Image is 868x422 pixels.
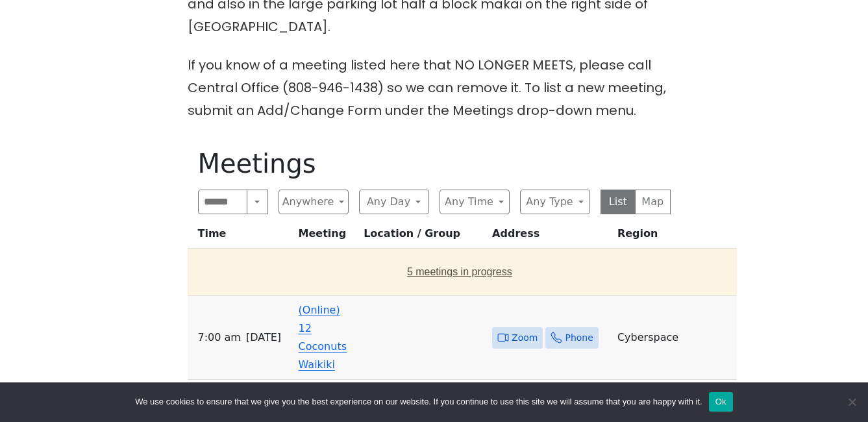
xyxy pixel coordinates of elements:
[198,148,671,179] h1: Meetings
[845,395,858,408] span: No
[188,54,681,122] p: If you know of a meeting listed here that NO LONGER MEETS, please call Central Office (808-946-14...
[601,190,636,214] button: List
[512,330,538,346] span: Zoom
[293,225,359,249] th: Meeting
[359,190,429,214] button: Any Day
[299,304,347,371] a: (Online) 12 Coconuts Waikiki
[279,190,349,214] button: Anywhere
[198,190,248,214] input: Search
[487,225,612,249] th: Address
[709,392,733,412] button: Ok
[193,254,727,290] button: 5 meetings in progress
[246,329,281,347] span: [DATE]
[188,225,293,249] th: Time
[612,296,737,380] td: Cyberspace
[635,190,671,214] button: Map
[612,225,737,249] th: Region
[135,395,702,408] span: We use cookies to ensure that we give you the best experience on our website. If you continue to ...
[198,329,241,347] span: 7:00 AM
[247,190,267,214] button: Search
[358,225,487,249] th: Location / Group
[520,190,590,214] button: Any Type
[440,190,510,214] button: Any Time
[565,330,593,346] span: Phone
